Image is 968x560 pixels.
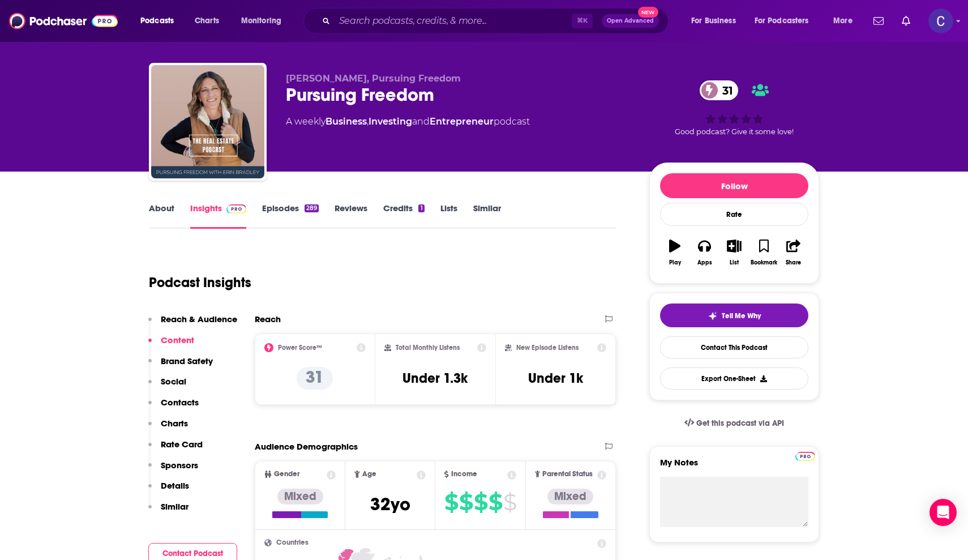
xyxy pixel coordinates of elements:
a: Credits1 [383,203,424,229]
span: Get this podcast via API [696,418,784,428]
p: Similar [161,501,189,512]
button: Details [148,480,189,501]
span: Charts [195,13,219,29]
span: $ [444,493,458,511]
span: Age [362,471,376,478]
button: Follow [660,173,808,198]
h3: Under 1k [528,370,583,387]
button: Social [148,376,186,397]
button: Brand Safety [148,356,213,377]
button: open menu [825,12,867,30]
span: New [638,7,658,18]
img: Pursuing Freedom [151,65,264,178]
span: ⌘ K [572,14,593,28]
a: Charts [187,12,226,30]
h2: Audience Demographics [255,441,358,452]
p: Contacts [161,397,199,408]
a: Investing [369,116,412,127]
a: Entrepreneur [430,116,494,127]
div: Play [669,259,681,266]
button: Export One-Sheet [660,367,808,390]
img: Podchaser - Follow, Share and Rate Podcasts [9,10,118,32]
h2: Power Score™ [278,344,322,352]
p: Details [161,480,189,491]
button: Share [779,232,808,273]
h2: Reach [255,314,281,324]
div: Open Intercom Messenger [930,499,957,526]
button: Apps [689,232,719,273]
a: Contact This Podcast [660,336,808,358]
img: Podchaser Pro [226,204,246,213]
img: Podchaser Pro [795,452,815,461]
a: Similar [473,203,501,229]
button: Similar [148,501,189,522]
a: Show notifications dropdown [897,11,915,31]
span: Good podcast? Give it some love! [675,127,794,136]
button: open menu [132,12,189,30]
div: Bookmark [751,259,777,266]
a: Pro website [795,450,815,461]
a: About [149,203,174,229]
div: Mixed [547,489,593,505]
span: $ [459,493,473,511]
span: Income [451,471,477,478]
span: For Podcasters [755,13,809,29]
a: Lists [440,203,457,229]
p: Social [161,376,186,387]
button: Open AdvancedNew [602,14,659,28]
img: User Profile [928,8,953,33]
p: Brand Safety [161,356,213,366]
div: Mixed [277,489,323,505]
button: Play [660,232,689,273]
div: A weekly podcast [286,115,530,129]
span: 31 [711,80,739,100]
span: Logged in as publicityxxtina [928,8,953,33]
h2: New Episode Listens [516,344,579,352]
span: $ [503,493,516,511]
div: Apps [697,259,712,266]
button: List [719,232,749,273]
a: Business [325,116,367,127]
span: Open Advanced [607,18,654,24]
div: 31Good podcast? Give it some love! [649,73,819,143]
img: tell me why sparkle [708,311,717,320]
p: Content [161,335,194,345]
button: Sponsors [148,460,198,481]
p: 31 [297,367,333,390]
span: For Business [691,13,736,29]
h2: Total Monthly Listens [396,344,460,352]
p: Sponsors [161,460,198,471]
button: Reach & Audience [148,314,237,335]
h3: Under 1.3k [402,370,468,387]
span: [PERSON_NAME], Pursuing Freedom [286,73,461,84]
span: Monitoring [241,13,281,29]
button: Bookmark [749,232,778,273]
span: and [412,116,430,127]
div: Rate [660,203,808,226]
span: Podcasts [140,13,174,29]
span: $ [474,493,487,511]
p: Charts [161,418,188,429]
a: Get this podcast via API [675,409,793,437]
div: List [730,259,739,266]
button: open menu [747,12,825,30]
span: , [367,116,369,127]
span: Tell Me Why [722,311,761,320]
a: Show notifications dropdown [869,11,888,31]
div: Share [786,259,801,266]
p: Reach & Audience [161,314,237,324]
a: Reviews [335,203,367,229]
div: 1 [418,204,424,212]
p: Rate Card [161,439,203,450]
button: Content [148,335,194,356]
span: $ [489,493,502,511]
span: More [833,13,853,29]
button: Contacts [148,397,199,418]
div: 289 [305,204,319,212]
span: Parental Status [542,471,593,478]
button: Rate Card [148,439,203,460]
span: Countries [276,539,309,546]
a: Episodes289 [262,203,319,229]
